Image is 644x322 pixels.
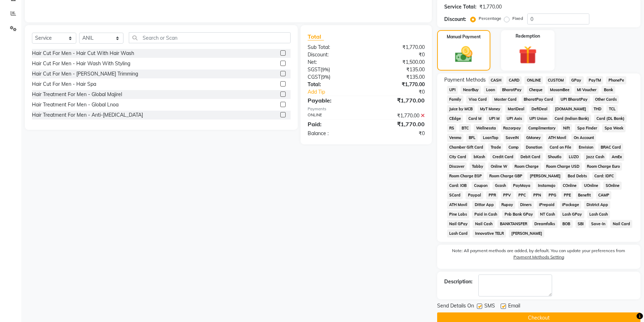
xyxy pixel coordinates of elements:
span: ATH Movil [447,201,470,209]
span: Gcash [492,182,508,190]
span: [PERSON_NAME] [509,229,544,238]
span: MosamBee [548,86,572,94]
span: SOnline [603,182,622,190]
div: ₹0 [366,130,430,137]
span: Loan [484,86,497,94]
span: GPay [569,76,584,84]
div: Payments [308,106,424,112]
span: iPackage [560,201,582,209]
span: 9% [322,74,329,80]
span: Tabby [469,162,485,171]
span: SMS [484,302,495,311]
span: Razorpay [501,124,523,132]
img: _gift.svg [513,44,543,66]
span: Paid in Cash [472,210,499,218]
span: Dreamfolks [532,220,557,228]
span: [DOMAIN_NAME] [553,105,589,113]
div: ( ) [302,73,366,81]
span: Instamojo [536,182,558,190]
span: Card on File [547,143,574,151]
div: ₹1,770.00 [366,120,430,128]
span: CUSTOM [546,76,566,84]
span: bKash [471,153,487,161]
span: Card: IDFC [592,172,616,180]
div: ₹1,770.00 [366,112,430,120]
div: Paid: [302,120,366,128]
span: DefiDeal [529,105,550,113]
div: Description: [444,278,473,285]
div: Hair Cut For Men - [PERSON_NAME] Trimming [32,70,138,78]
span: BFL [466,134,478,142]
span: Card M [466,115,484,123]
span: Dittor App [472,201,496,209]
span: Email [508,302,520,311]
label: Fixed [512,15,523,22]
span: Save-In [589,220,607,228]
a: Add Tip [302,88,377,96]
span: RS [447,124,457,132]
span: ONLINE [524,76,543,84]
span: [PERSON_NAME] [527,172,563,180]
span: Room Charge GBP [487,172,524,180]
span: Trade [488,143,503,151]
span: Room Charge Euro [585,162,622,171]
span: Complimentary [526,124,558,132]
span: Nail Cash [473,220,495,228]
span: Pnb Bank GPay [502,210,535,218]
div: ₹135.00 [366,66,430,73]
span: Wellnessta [474,124,498,132]
span: Card (DL Bank) [594,115,627,123]
span: Spa Week [602,124,626,132]
span: THD [591,105,604,113]
span: Online W [488,162,510,171]
div: ₹1,770.00 [366,96,430,105]
div: ₹1,770.00 [366,81,430,88]
div: ₹1,500.00 [366,59,430,66]
span: Total [308,33,324,40]
span: CGST [308,74,321,80]
div: Hair Cut For Men - Hair Cut With Hair Wash [32,50,134,57]
span: Bad Debts [566,172,589,180]
span: MariDeal [505,105,527,113]
div: ONLINE [302,112,366,120]
span: Spa Finder [575,124,599,132]
span: Shoutlo [546,153,564,161]
span: Family [447,95,464,104]
span: SBI [576,220,586,228]
span: BOB [560,220,573,228]
span: Credit Card [490,153,516,161]
span: LoanTap [480,134,501,142]
span: Diners [518,201,534,209]
label: Manual Payment [447,34,481,40]
span: CARD [506,76,522,84]
label: Note: All payment methods are added, by default. You can update your preferences from [444,248,633,263]
span: UPI BharatPay [558,95,590,104]
span: Other Cards [593,95,619,104]
div: Hair Treatment For Men - Global Majirel [32,91,122,98]
img: _cash.svg [450,44,478,65]
div: Hair Treatment For Men - Anti-[MEDICAL_DATA] [32,111,143,119]
span: Room Charge USD [544,162,582,171]
span: CEdge [447,115,463,123]
span: Donation [524,143,545,151]
span: SCard [447,191,463,199]
span: iPrepaid [537,201,557,209]
label: Payment Methods Setting [513,254,564,260]
div: Hair Cut For Men - Hair Wash With Styling [32,60,130,67]
div: Hair Cut For Men - Hair Spa [32,80,96,88]
span: Innovative TELR [473,229,506,238]
span: UPI [447,86,458,94]
span: Lash Cash [587,210,610,218]
span: PPN [531,191,544,199]
span: Nift [561,124,572,132]
span: PayMaya [511,182,533,190]
span: AmEx [609,153,624,161]
span: BTC [459,124,471,132]
span: PPV [501,191,513,199]
span: PPC [516,191,528,199]
div: Discount: [302,51,366,59]
span: District App [584,201,610,209]
span: CASH [489,76,504,84]
span: BANKTANSFER [497,220,529,228]
span: BharatPay Card [522,95,556,104]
